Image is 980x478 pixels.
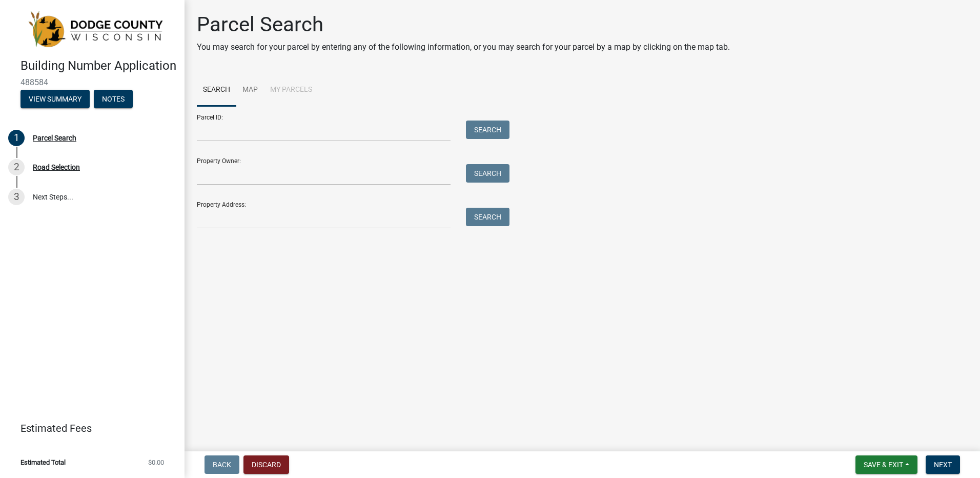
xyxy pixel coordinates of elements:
[94,90,133,108] button: Notes
[197,74,236,107] a: Search
[33,134,76,142] div: Parcel Search
[33,164,80,171] div: Road Selection
[21,90,90,108] button: View Summary
[21,77,164,87] span: 488584
[197,12,730,37] h1: Parcel Search
[8,418,168,439] a: Estimated Fees
[205,455,239,474] button: Back
[8,159,25,175] div: 2
[855,455,917,474] button: Save & Exit
[864,461,903,469] span: Save & Exit
[934,461,952,469] span: Next
[21,95,90,104] wm-modal-confirm: Summary
[243,455,289,474] button: Discard
[466,208,509,226] button: Search
[21,58,176,73] h4: Building Number Application
[8,130,25,146] div: 1
[21,11,168,48] img: Dodge County, Wisconsin
[213,461,231,469] span: Back
[94,95,133,104] wm-modal-confirm: Notes
[466,121,509,139] button: Search
[21,459,66,466] span: Estimated Total
[8,189,25,205] div: 3
[466,164,509,183] button: Search
[148,459,164,466] span: $0.00
[236,74,264,107] a: Map
[926,455,960,474] button: Next
[197,41,730,53] p: You may search for your parcel by entering any of the following information, or you may search fo...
